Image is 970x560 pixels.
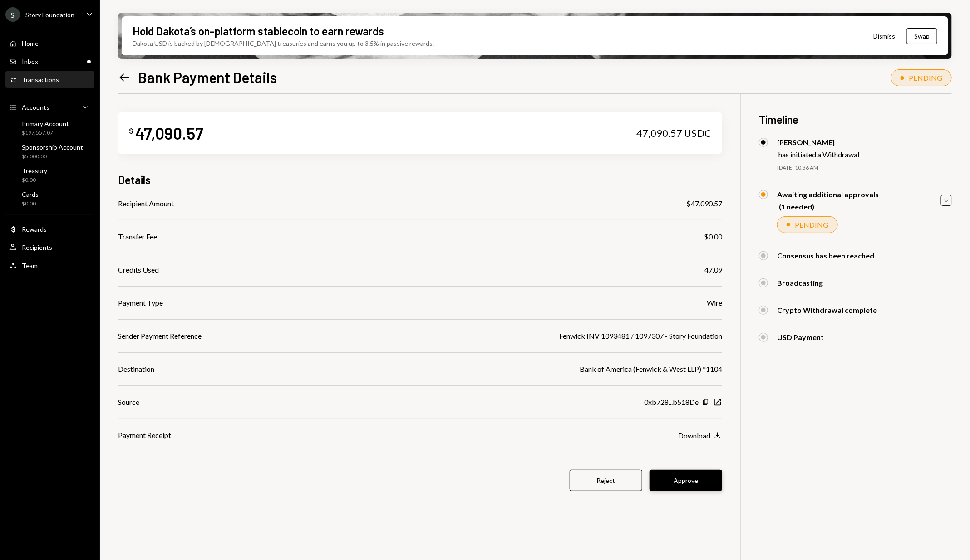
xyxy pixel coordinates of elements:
a: Accounts [5,99,94,115]
div: $0.00 [22,200,39,208]
div: 47,090.57 USDC [636,127,711,140]
div: S [5,7,20,22]
div: Transfer Fee [118,231,157,242]
div: has initiated a Withdrawal [778,150,859,159]
div: Hold Dakota’s on-platform stablecoin to earn rewards [133,24,384,39]
div: $47,090.57 [686,198,722,209]
div: Recipients [22,243,52,251]
a: Home [5,35,94,51]
div: Broadcasting [777,278,823,287]
div: Wire [707,297,722,308]
h1: Bank Payment Details [138,68,277,86]
div: Source [118,397,139,408]
div: Primary Account [22,120,69,127]
a: Primary Account$197,557.07 [5,117,94,139]
div: $197,557.07 [22,129,69,137]
div: Inbox [22,58,38,65]
button: Dismiss [862,25,906,47]
div: $ [129,127,133,136]
div: (1 needed) [779,202,879,211]
div: 47.09 [704,264,722,275]
div: [PERSON_NAME] [777,138,859,146]
div: USD Payment [777,333,824,341]
div: Fenwick INV 1093481 / 1097307 - Story Foundation [559,331,722,341]
button: Swap [906,28,937,44]
a: Inbox [5,53,94,69]
div: $0.00 [22,176,47,184]
div: Crypto Withdrawal complete [777,306,877,314]
a: Recipients [5,239,94,255]
div: Awaiting additional approvals [777,190,879,199]
button: Download [678,431,722,441]
div: PENDING [909,73,942,82]
div: Story Foundation [25,11,74,19]
a: Transactions [5,71,94,88]
div: Credits Used [118,264,159,275]
h3: Details [118,172,151,187]
div: Accounts [22,103,49,111]
div: Payment Receipt [118,430,171,441]
div: Payment Type [118,297,163,308]
div: Recipient Amount [118,198,174,209]
div: Team [22,262,38,269]
div: [DATE] 10:36 AM [777,164,952,172]
div: Treasury [22,167,47,175]
div: Cards [22,190,39,198]
div: Sender Payment Reference [118,331,202,341]
h3: Timeline [759,112,952,127]
div: Bank of America (Fenwick & West LLP) *1104 [580,364,722,375]
div: Download [678,431,710,440]
div: 0xb728...b518De [644,397,699,408]
a: Cards$0.00 [5,188,94,209]
div: 47,090.57 [135,123,203,143]
div: PENDING [795,220,828,229]
a: Team [5,257,94,273]
button: Approve [650,470,722,491]
a: Sponsorship Account$5,000.00 [5,141,94,162]
div: Dakota USD is backed by [DEMOGRAPHIC_DATA] treasuries and earns you up to 3.5% in passive rewards. [133,39,434,48]
button: Reject [570,470,642,491]
a: Treasury$0.00 [5,164,94,186]
div: Home [22,39,39,47]
div: Destination [118,364,154,375]
a: Rewards [5,221,94,237]
div: $5,000.00 [22,153,83,161]
div: Sponsorship Account [22,143,83,151]
div: Consensus has been reached [777,251,874,260]
div: Rewards [22,225,47,233]
div: $0.00 [704,231,722,242]
div: Transactions [22,76,59,83]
